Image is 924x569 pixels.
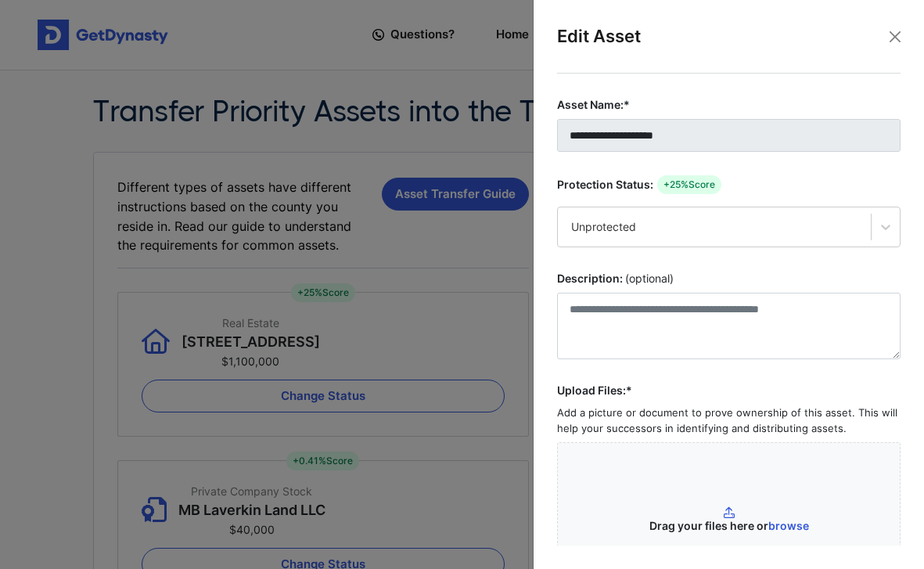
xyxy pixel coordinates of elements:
[557,383,632,398] div: Upload Files:*
[649,518,809,534] p: Drag your files here or
[571,219,857,235] div: Unprotected
[625,271,674,286] span: (optional)
[883,25,907,49] button: Close
[557,271,901,286] label: Description:
[557,97,901,113] label: Asset Name:*
[557,23,901,74] div: Edit Asset
[768,519,809,532] span: browse
[657,175,721,194] div: + 25% Score
[557,177,653,193] label: Protection Status:
[557,405,901,436] span: Add a picture or document to prove ownership of this asset. This will help your successors in ide...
